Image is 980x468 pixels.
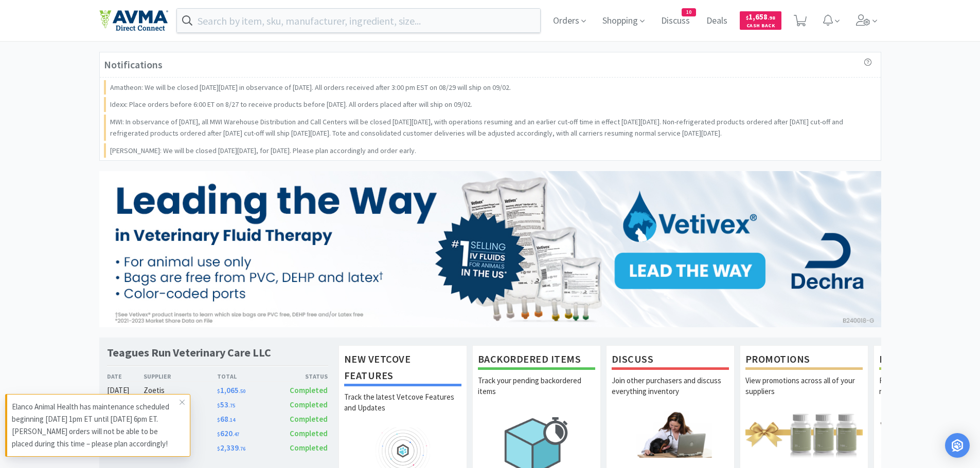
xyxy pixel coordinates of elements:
[99,10,168,31] img: e4e33dab9f054f5782a47901c742baa9_102.png
[228,402,235,409] span: . 75
[745,375,863,411] p: View promotions across all of your suppliers
[217,371,273,381] div: Total
[612,411,729,458] img: hero_discuss.png
[228,417,235,423] span: . 14
[217,400,235,409] span: 53
[107,384,144,397] div: [DATE]
[217,417,220,423] span: $
[612,375,729,411] p: Join other purchasers and discuss everything inventory
[110,145,416,156] p: [PERSON_NAME]: We will be closed [DATE][DATE], for [DATE]. Please plan accordingly and order early.
[110,99,472,110] p: Idexx: Place orders before 6:00 ET on 8/27 to receive products before [DATE]. All orders placed a...
[217,428,239,438] span: 620
[107,371,144,381] div: Date
[107,345,271,360] h1: Teagues Run Veterinary Care LLC
[177,9,541,32] input: Search by item, sku, manufacturer, ingredient, size...
[239,388,245,395] span: . 50
[107,427,328,440] a: [DATE]Covetrus$620.47Completed
[290,385,328,395] span: Completed
[290,400,328,409] span: Completed
[144,371,217,381] div: Supplier
[144,384,217,397] div: Zoetis
[478,375,595,411] p: Track your pending backordered items
[344,391,461,427] p: Track the latest Vetcove Features and Updates
[290,414,328,424] span: Completed
[107,384,328,397] a: [DATE]Zoetis$1,065.50Completed
[745,351,863,370] h1: Promotions
[768,14,775,21] span: . 98
[217,445,220,452] span: $
[217,388,220,395] span: $
[290,428,328,438] span: Completed
[217,385,245,395] span: 1,065
[107,413,328,425] a: [DATE]Midwest$68.14Completed
[745,411,863,458] img: hero_promotions.png
[12,401,180,450] p: Elanco Animal Health has maintenance scheduled beginning [DATE] 1pm ET until [DATE] 6pm ET. [PERS...
[478,351,595,370] h1: Backordered Items
[344,351,461,386] h1: New Vetcove Features
[740,7,781,34] a: $1,658.98Cash Back
[612,351,729,370] h1: Discuss
[107,399,328,411] a: [DATE]Midwest$53.75Completed
[945,433,970,458] div: Open Intercom Messenger
[746,14,749,21] span: $
[217,431,220,438] span: $
[110,116,872,139] p: MWI: In observance of [DATE], all MWI Warehouse Distribution and Call Centers will be closed [DAT...
[702,16,732,26] a: Deals
[217,443,245,453] span: 2,339
[110,82,511,93] p: Amatheon: We will be closed [DATE][DATE] in observance of [DATE]. All orders received after 3:00 ...
[682,9,696,16] span: 10
[239,445,245,452] span: . 76
[99,171,881,327] img: 6bcff1d5513c4292bcae26201ab6776f.jpg
[290,443,328,453] span: Completed
[273,371,328,381] div: Status
[217,414,235,424] span: 68
[746,23,775,30] span: Cash Back
[233,431,239,438] span: . 47
[746,12,775,22] span: 1,658
[104,57,163,73] h3: Notifications
[107,442,328,454] a: [DATE]Idexx$2,339.76Completed
[657,16,694,26] a: Discuss10
[217,402,220,409] span: $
